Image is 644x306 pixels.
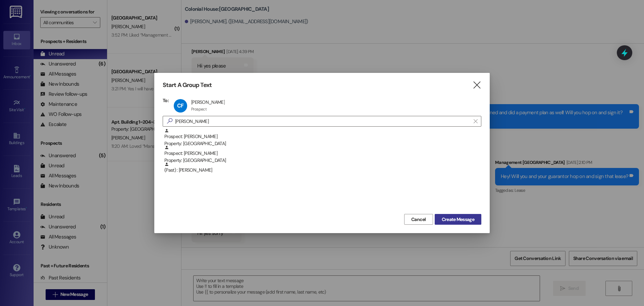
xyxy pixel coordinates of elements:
div: [PERSON_NAME] [191,99,225,105]
div: Prospect [191,106,207,112]
span: Cancel [411,216,426,223]
div: Prospect: [PERSON_NAME] [164,145,481,164]
span: Create Message [442,216,474,223]
div: (Past) : [PERSON_NAME] [163,162,481,179]
div: (Past) : [PERSON_NAME] [164,162,481,174]
button: Clear text [470,116,481,126]
div: Prospect: [PERSON_NAME] [164,128,481,147]
div: Prospect: [PERSON_NAME]Property: [GEOGRAPHIC_DATA] [163,128,481,145]
h3: To: [163,97,169,103]
i:  [472,82,481,89]
i:  [474,119,477,124]
div: Prospect: [PERSON_NAME]Property: [GEOGRAPHIC_DATA] [163,145,481,162]
span: CF [177,102,183,109]
button: Cancel [404,214,433,225]
div: Property: [GEOGRAPHIC_DATA] [164,140,481,147]
button: Create Message [435,214,481,225]
h3: Start A Group Text [163,81,212,89]
div: Property: [GEOGRAPHIC_DATA] [164,157,481,164]
input: Search for any contact or apartment [175,117,470,126]
i:  [164,118,175,125]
